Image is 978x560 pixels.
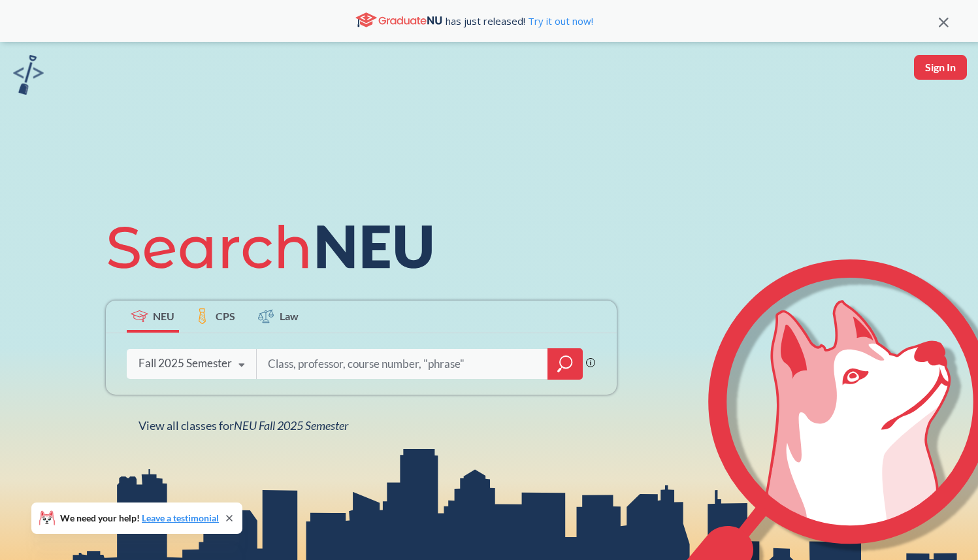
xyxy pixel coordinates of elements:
span: NEU [153,308,174,323]
a: sandbox logo [13,55,44,99]
span: View all classes for [139,418,348,433]
div: magnifying glass [547,348,583,380]
span: has just released! [446,14,593,28]
button: Sign In [914,55,967,80]
span: Law [280,308,299,323]
span: NEU Fall 2025 Semester [234,418,348,433]
span: CPS [216,308,235,323]
input: Class, professor, course number, "phrase" [267,350,538,378]
svg: magnifying glass [557,355,573,373]
img: sandbox logo [13,55,44,95]
a: Leave a testimonial [142,512,219,523]
a: Try it out now! [525,14,593,27]
div: Fall 2025 Semester [139,356,232,371]
span: We need your help! [60,514,219,523]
